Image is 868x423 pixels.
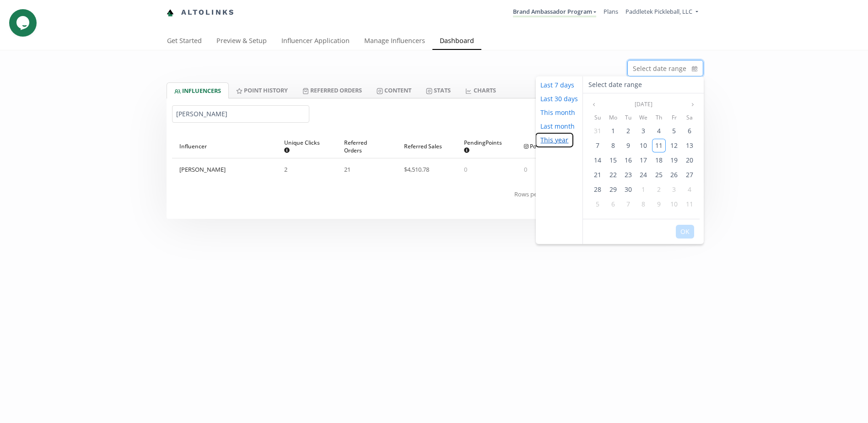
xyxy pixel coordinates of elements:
span: 4 [657,126,661,135]
div: 4 [652,124,666,138]
div: 3 [667,183,681,196]
div: 10 [667,197,681,211]
span: 17 [640,156,647,164]
a: Manage Influencers [357,33,432,51]
div: 7 [591,139,604,152]
span: 26 [670,170,678,179]
div: 27 [683,168,696,182]
div: 04 Oct 2025 [682,182,697,197]
span: 21 [344,165,350,174]
div: 16 [621,153,635,167]
span: Tu [625,112,631,123]
div: 4 [683,183,696,196]
div: 6 [683,124,696,138]
span: 5 [596,200,599,208]
span: 1 [642,185,645,194]
div: 2 [652,183,666,196]
div: 8 [636,197,650,211]
a: Influencer Application [274,33,357,51]
div: 23 Sep 2025 [620,168,636,182]
div: 07 Oct 2025 [620,197,636,211]
div: 5 [591,197,604,211]
div: 30 Sep 2025 [620,182,636,197]
a: Dashboard [432,33,481,51]
div: 19 Sep 2025 [667,153,682,168]
div: 26 [667,168,681,182]
span: 14 [594,156,601,164]
span: 22 [609,170,617,179]
div: 22 Sep 2025 [605,168,620,182]
div: 29 [606,183,620,196]
span: 23 [625,170,632,179]
div: 11 Sep 2025 [651,138,666,153]
div: 03 Sep 2025 [636,124,651,138]
span: Fr [672,112,677,123]
div: 5 [667,124,681,138]
span: 16 [625,156,632,164]
span: 8 [611,141,615,150]
div: 10 Sep 2025 [636,138,651,153]
div: 10 Oct 2025 [667,197,682,211]
div: 11 [652,139,666,152]
span: We [639,112,647,123]
button: Next month [687,99,698,110]
span: 30 [625,185,632,194]
span: Points [524,142,554,150]
span: 27 [686,170,693,179]
button: Last 30 days [536,92,582,106]
div: 16 Sep 2025 [620,153,636,168]
span: 7 [596,141,599,150]
div: 06 Oct 2025 [605,197,620,211]
button: This year [536,133,573,147]
span: 10 [640,141,647,150]
div: 12 Sep 2025 [667,138,682,153]
div: 11 [683,197,696,211]
div: 03 Oct 2025 [667,182,682,197]
span: 2 [657,185,661,194]
div: 28 Sep 2025 [590,182,605,197]
div: 13 [683,139,696,152]
a: Referred Orders [295,82,369,98]
span: 8 [642,200,645,208]
span: Th [656,112,662,123]
a: Content [369,82,419,98]
span: 0 [464,165,467,174]
div: 3 [636,124,650,138]
div: 09 Oct 2025 [651,197,666,211]
span: 10 [670,200,678,208]
div: 08 Sep 2025 [605,138,620,153]
div: 11 Oct 2025 [682,197,697,211]
span: 20 [686,156,693,164]
span: 28 [594,185,601,194]
div: 25 [652,168,666,182]
span: 6 [611,200,615,208]
span: 1 [611,126,615,135]
div: 21 Sep 2025 [590,168,605,182]
span: 3 [642,126,645,135]
div: 23 [621,168,635,182]
div: 24 [636,168,650,182]
div: 07 Sep 2025 [590,138,605,153]
a: Preview & Setup [209,33,274,51]
div: 06 Sep 2025 [682,124,697,138]
a: Paddletek Pickleball, LLC [625,7,698,18]
div: 6 [606,197,620,211]
div: 13 Sep 2025 [682,138,697,153]
span: Pending Points [464,139,502,154]
button: Last 7 days [536,78,579,92]
span: 25 [655,170,663,179]
div: 05 Sep 2025 [667,124,682,138]
span: 15 [609,156,617,164]
a: Plans [604,7,618,16]
div: 18 [652,153,666,167]
div: 2 [621,124,635,138]
span: 7 [626,200,630,208]
a: CHARTS [458,82,503,98]
div: 19 [667,153,681,167]
div: 31 Aug 2025 [590,124,605,138]
svg: angle right [690,102,695,107]
div: 29 Sep 2025 [605,182,620,197]
a: Point HISTORY [229,82,295,98]
span: 19 [670,156,678,164]
div: Select date range [583,76,704,93]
